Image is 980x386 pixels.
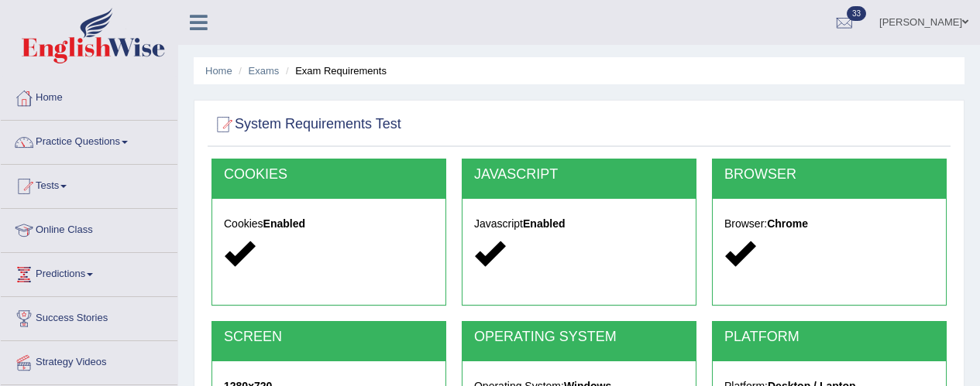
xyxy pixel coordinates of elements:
[1,297,177,336] a: Success Stories
[724,218,934,230] h5: Browser:
[224,167,434,183] h2: COOKIES
[1,165,177,203] a: Tests
[724,167,934,183] h2: BROWSER
[1,341,177,380] a: Strategy Videos
[474,330,684,345] h2: OPERATING SYSTEM
[847,6,866,21] span: 33
[224,330,434,345] h2: SCREEN
[1,253,177,292] a: Predictions
[205,65,232,77] a: Home
[211,113,401,136] h2: System Requirements Test
[1,77,177,115] a: Home
[224,218,434,230] h5: Cookies
[1,121,177,159] a: Practice Questions
[263,217,305,230] strong: Enabled
[767,217,808,230] strong: Chrome
[523,217,565,230] strong: Enabled
[249,65,280,77] a: Exams
[474,218,684,230] h5: Javascript
[282,63,387,78] li: Exam Requirements
[1,209,177,248] a: Online Class
[724,330,934,345] h2: PLATFORM
[474,167,684,183] h2: JAVASCRIPT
